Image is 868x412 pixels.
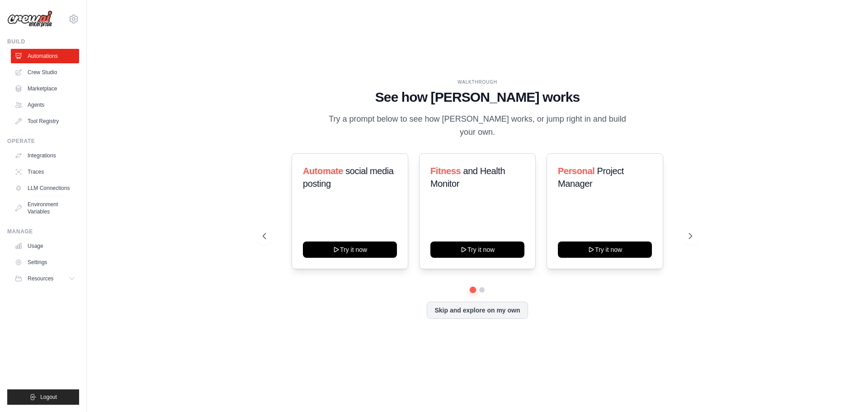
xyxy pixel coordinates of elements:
button: Try it now [558,242,652,258]
span: Fitness [430,166,461,176]
a: Automations [11,49,79,63]
a: Crew Studio [11,65,79,80]
a: Usage [11,239,79,253]
button: Logout [7,389,79,405]
span: Logout [40,393,57,401]
div: WALKTHROUGH [263,79,692,85]
span: Project Manager [558,166,624,189]
span: Resources [28,275,53,282]
div: Build [7,38,79,45]
a: Agents [11,98,79,112]
div: Operate [7,137,79,145]
button: Try it now [430,242,524,258]
a: Marketplace [11,81,79,96]
a: Integrations [11,148,79,163]
button: Try it now [303,242,397,258]
a: Traces [11,165,79,179]
button: Resources [11,271,79,286]
span: Automate [303,166,343,176]
a: LLM Connections [11,181,79,195]
div: Manage [7,228,79,235]
span: social media posting [303,166,394,189]
p: Try a prompt below to see how [PERSON_NAME] works, or jump right in and build your own. [325,113,629,139]
a: Settings [11,255,79,270]
span: Personal [558,166,594,176]
a: Environment Variables [11,197,79,219]
span: and Health Monitor [430,166,505,189]
a: Tool Registry [11,114,79,128]
img: Logo [7,10,52,28]
button: Skip and explore on my own [427,302,528,319]
h1: See how [PERSON_NAME] works [263,89,692,105]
